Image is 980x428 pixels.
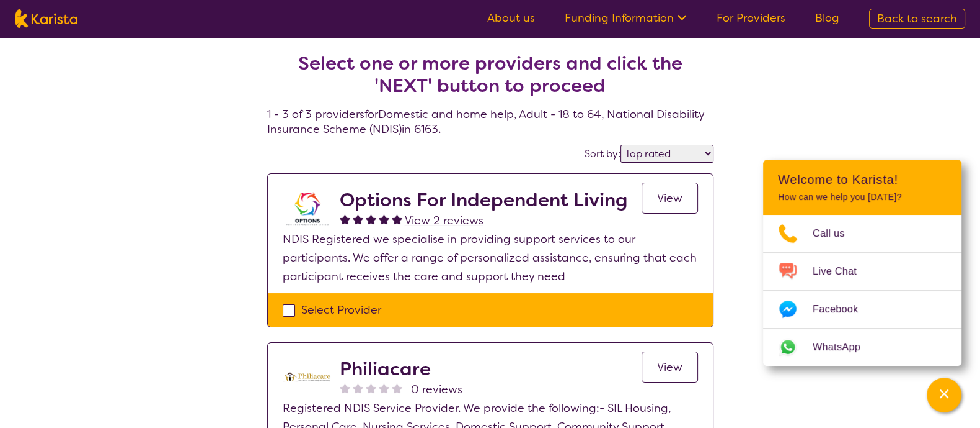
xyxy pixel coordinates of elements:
p: NDIS Registered we specialise in providing support services to our participants. We offer a range... [283,230,698,286]
h2: Welcome to Karista! [778,172,947,187]
h4: 1 - 3 of 3 providers for Domestic and home help , Adult - 18 to 64 , National Disability Insuranc... [267,22,713,137]
h2: Select one or more providers and click the 'NEXT' button to proceed [282,52,699,97]
a: Blog [815,11,839,25]
img: fullstar [379,214,389,224]
img: fullstar [366,214,376,224]
a: Funding Information [565,11,687,25]
span: Facebook [813,300,873,319]
h2: Options For Independent Living [340,189,627,211]
img: nonereviewstar [379,383,389,393]
img: fullstar [340,214,350,224]
div: Channel Menu [763,160,961,366]
img: nonereviewstar [366,383,376,393]
img: nonereviewstar [340,383,350,393]
img: nonereviewstar [353,383,363,393]
img: fullstar [353,214,363,224]
span: Live Chat [813,262,872,281]
a: View [642,352,698,383]
span: Back to search [877,11,957,26]
a: Back to search [869,9,965,29]
a: View [642,183,698,214]
span: View [657,191,682,206]
a: Web link opens in a new tab. [763,329,961,366]
a: View 2 reviews [405,211,483,230]
span: WhatsApp [813,338,875,357]
a: For Providers [717,11,785,25]
button: Channel Menu [927,378,961,412]
img: stgs1ttov8uwf8tdpp19.png [283,189,332,230]
img: nonereviewstar [392,383,402,393]
a: About us [487,11,535,25]
p: How can we help you [DATE]? [778,192,947,203]
img: fullstar [392,214,402,224]
span: 0 reviews [411,380,462,399]
img: djl2kts8nwviwb5z69ia.png [283,358,332,399]
span: Call us [813,224,860,243]
label: Sort by: [585,147,620,160]
span: View [657,360,682,375]
h2: Philiacare [340,358,462,380]
span: View 2 reviews [405,213,483,228]
ul: Choose channel [763,215,961,366]
img: Karista logo [15,9,77,28]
